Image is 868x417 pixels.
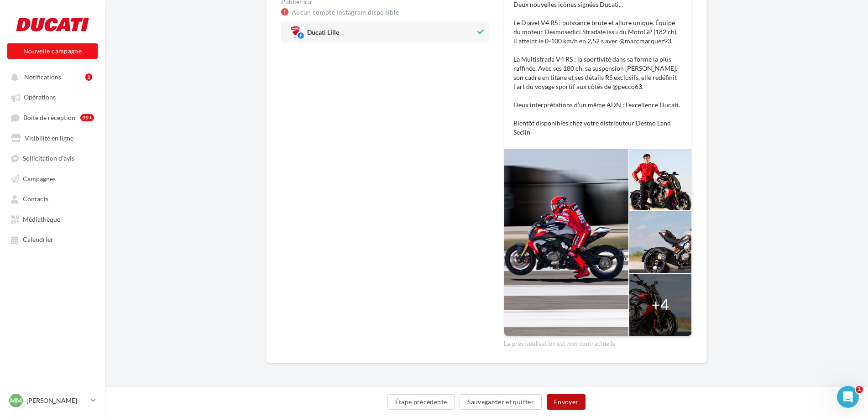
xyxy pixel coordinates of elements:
[837,386,859,408] iframe: Intercom live chat
[504,336,692,348] div: La prévisualisation est non-contractuelle
[5,109,99,126] a: Boîte de réception99+
[547,394,586,410] button: Envoyer
[5,89,99,105] a: Opérations
[5,68,96,85] button: Notifications 1
[23,215,60,223] span: Médiathèque
[24,73,61,81] span: Notifications
[5,190,99,207] a: Contacts
[5,170,99,187] a: Campagnes
[80,114,94,121] div: 99+
[5,130,99,146] a: Visibilité en ligne
[23,114,75,121] span: Boîte de réception
[26,396,87,405] p: [PERSON_NAME]
[652,294,669,315] div: +4
[23,195,48,203] span: Contacts
[23,236,53,244] span: Calendrier
[387,394,455,410] button: Étape précédente
[7,43,98,59] button: Nouvelle campagne
[307,29,339,39] span: Ducati Lille
[25,134,73,142] span: Visibilité en ligne
[5,150,99,166] a: Sollicitation d'avis
[292,7,399,18] a: Aucun compte Instagram disponible
[23,155,74,162] span: Sollicitation d'avis
[460,394,542,410] button: Sauvegarder et quitter
[5,231,99,247] a: Calendrier
[23,175,56,182] span: Campagnes
[7,392,98,409] a: MM [PERSON_NAME]
[10,396,22,405] span: MM
[5,211,99,227] a: Médiathèque
[85,73,92,81] div: 1
[24,94,56,101] span: Opérations
[856,386,863,393] span: 1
